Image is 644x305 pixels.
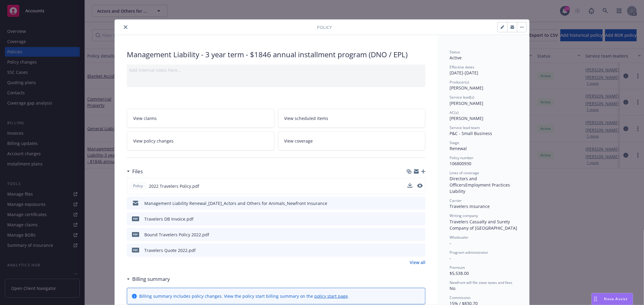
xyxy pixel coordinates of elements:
[450,265,465,270] span: Premium
[132,183,144,189] span: Policy
[450,285,455,291] span: No
[417,183,423,189] button: preview file
[284,138,313,144] span: View coverage
[144,200,327,206] div: Management Liability Renewal_[DATE]_Actors and Others for Animals_Newfront Insurance
[450,170,479,175] span: Lines of coverage
[450,140,459,145] span: Stage
[450,270,469,276] span: $5,538.00
[144,231,209,238] div: Bound Travelers Policy 2022.pdf
[132,248,139,252] span: pdf
[450,203,490,209] span: Travelers Insurance
[284,115,328,121] span: View scheduled items
[127,109,274,128] a: View claims
[139,293,349,299] div: Billing summary includes policy changes. View the policy start billing summary on the .
[149,183,199,189] span: 2022 Travelers Policy.pdf
[127,275,170,283] div: Billing summary
[132,168,143,175] h3: Files
[450,213,478,218] span: Writing company
[144,247,196,253] div: Travelers Quote 2022.pdf
[450,250,488,255] span: Program administrator
[450,155,473,160] span: Policy number
[450,176,478,188] span: Directors and Officers
[450,85,483,91] span: [PERSON_NAME]
[408,231,413,238] button: download file
[122,24,129,31] button: close
[314,293,348,299] a: policy start page
[450,110,459,115] span: AC(s)
[450,146,467,151] span: Renewal
[450,198,462,203] span: Carrier
[450,235,469,240] span: Wholesaler
[418,231,423,238] button: preview file
[450,95,474,100] span: Service lead(s)
[450,255,451,261] span: -
[132,232,139,237] span: pdf
[132,275,170,283] h3: Billing summary
[450,130,492,136] span: P&C - Small Business
[450,295,470,300] span: Commission
[450,219,517,231] span: Travelers Casualty and Surety Company of [GEOGRAPHIC_DATA]
[132,216,139,221] span: pdf
[278,131,426,150] a: View coverage
[450,80,469,85] span: Producer(s)
[450,240,451,246] span: -
[408,200,413,206] button: download file
[278,109,426,128] a: View scheduled items
[418,247,423,253] button: preview file
[317,24,332,30] span: Policy
[129,67,423,73] div: Add internal notes here...
[408,183,412,189] button: download file
[127,131,274,150] a: View policy changes
[418,216,423,222] button: preview file
[417,184,423,188] button: preview file
[418,200,423,206] button: preview file
[133,138,174,144] span: View policy changes
[408,183,412,188] button: download file
[450,115,483,121] span: [PERSON_NAME]
[408,247,413,253] button: download file
[127,168,143,175] div: Files
[450,182,511,194] span: Employment Practices Liability
[133,115,157,121] span: View claims
[450,55,462,61] span: Active
[408,216,413,222] button: download file
[144,216,194,222] div: Travelers DB Invoice.pdf
[450,49,460,55] span: Status
[604,296,628,301] span: Nova Assist
[127,49,425,60] div: Management Liability - 3 year term - $1846 annual installment program (DNO / EPL)
[450,100,483,106] span: [PERSON_NAME]
[450,125,480,130] span: Service lead team
[450,64,517,76] div: [DATE] - [DATE]
[450,280,512,285] span: Newfront will file state taxes and fees
[591,293,633,305] button: Nova Assist
[450,64,474,70] span: Effective dates
[450,161,471,166] span: 106800930
[410,259,425,266] a: View all
[592,293,599,305] div: Drag to move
